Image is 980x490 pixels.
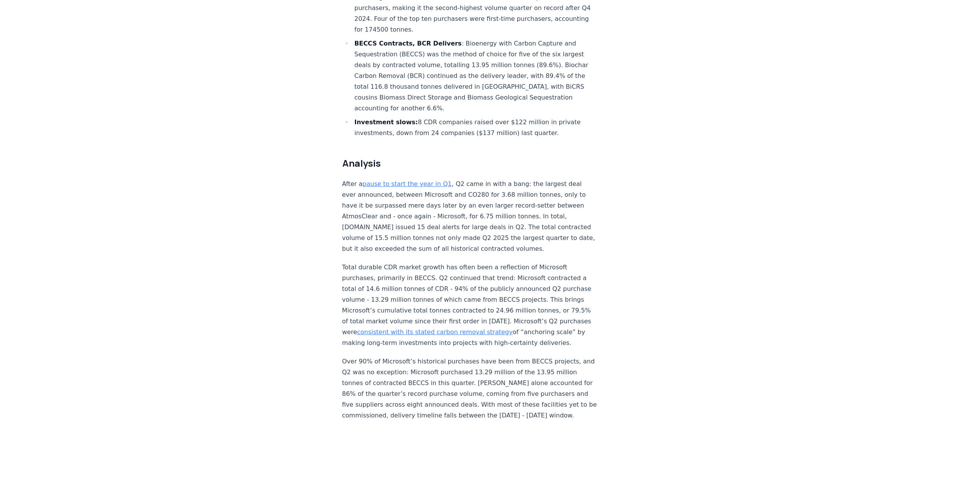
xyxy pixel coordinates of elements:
[355,40,462,47] strong: BECCS Contracts, BCR Delivers
[355,118,418,126] strong: Investment slows:
[342,179,597,254] p: After a , Q2 came in with a bang: the largest deal ever announced, between Microsoft and CO280 fo...
[352,38,597,114] li: : Bioenergy with Carbon Capture and Sequestration (BECCS) was the method of choice for five of th...
[342,356,597,421] p: Over 90% of Microsoft’s historical purchases have been from BECCS projects, and Q2 was no excepti...
[352,117,597,139] li: 8 CDR companies raised over $122 million in private investments, down from 24 companies ($137 mil...
[342,157,597,169] h2: Analysis
[342,262,597,348] p: Total durable CDR market growth has often been a reflection of Microsoft purchases, primarily in ...
[363,180,452,188] a: pause to start the year in Q1
[357,328,513,336] a: consistent with its stated carbon removal strategy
